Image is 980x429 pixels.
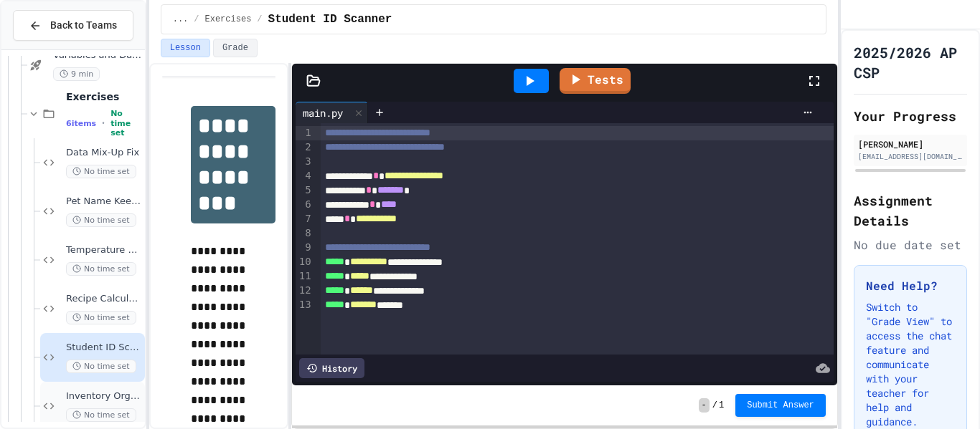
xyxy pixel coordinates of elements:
div: History [299,358,364,378]
h1: 2025/2026 AP CSP [854,42,967,82]
div: 1 [296,126,314,140]
button: Submit Answer [735,394,826,417]
span: / [194,14,199,25]
span: No time set [66,408,136,422]
span: ... [173,14,189,25]
div: 6 [296,198,314,212]
div: [EMAIL_ADDRESS][DOMAIN_NAME] [858,151,963,162]
span: No time set [66,360,136,373]
div: 4 [296,169,314,183]
div: main.py [296,102,368,123]
span: No time set [110,109,142,138]
div: 13 [296,298,314,312]
span: Submit Answer [747,400,814,411]
span: No time set [66,311,136,324]
h3: Need Help? [866,277,955,294]
a: Tests [560,68,631,94]
h2: Your Progress [854,106,967,126]
div: 7 [296,212,314,226]
div: 3 [296,155,314,169]
span: 9 min [53,67,100,81]
p: Switch to "Grade View" to access the chat feature and communicate with your teacher for help and ... [866,300,955,429]
div: 9 [296,241,314,255]
span: Back to Teams [50,18,117,33]
div: [PERSON_NAME] [858,138,963,150]
div: 8 [296,226,314,241]
span: / [712,400,717,411]
button: Back to Teams [13,10,133,41]
button: Grade [213,39,258,57]
span: Temperature Converter [66,244,142,256]
div: 12 [296,284,314,298]
span: Student ID Scanner [66,342,142,354]
span: 6 items [66,119,96,128]
div: 10 [296,255,314,269]
span: 1 [719,400,724,411]
div: 5 [296,183,314,198]
span: Inventory Organizer [66,390,142,403]
span: No time set [66,213,136,227]
span: / [257,14,262,25]
span: Pet Name Keeper [66,196,142,208]
div: 11 [296,269,314,284]
span: No time set [66,165,136,178]
span: Student ID Scanner [268,11,392,28]
span: - [699,398,710,413]
div: No due date set [854,236,967,254]
span: Exercises [66,90,142,103]
span: No time set [66,262,136,276]
h2: Assignment Details [854,191,967,231]
button: Lesson [161,39,210,57]
div: main.py [296,105,350,120]
span: • [102,117,105,129]
span: Recipe Calculator [66,293,142,305]
span: Exercises [205,14,252,25]
span: Data Mix-Up Fix [66,147,142,159]
div: 2 [296,140,314,155]
span: Variables and Data types - quiz [53,49,142,62]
